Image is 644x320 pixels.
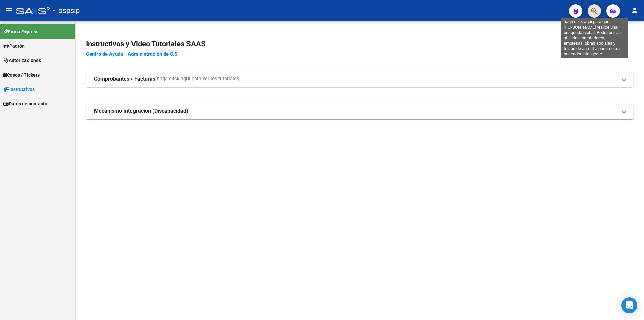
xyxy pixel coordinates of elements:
span: Casos / Tickets [3,71,40,79]
span: Instructivos [3,86,35,93]
mat-expansion-panel-header: Mecanismo Integración (Discapacidad) [86,103,633,119]
span: Datos de contacto [3,100,47,107]
strong: Comprobantes / Facturas [94,75,155,83]
span: (haga click aquí para ver los tutoriales) [155,75,241,83]
mat-expansion-panel-header: Comprobantes / Facturas(haga click aquí para ver los tutoriales) [86,71,633,87]
a: Centro de Ayuda - Administración de O.S. [86,51,179,57]
mat-icon: person [631,6,639,14]
span: - ospsip [53,3,80,18]
strong: Mecanismo Integración (Discapacidad) [94,107,189,115]
mat-icon: menu [5,6,13,14]
span: Padrón [3,42,25,50]
h2: Instructivos y Video Tutoriales SAAS [86,38,633,50]
span: Firma Express [3,28,38,35]
span: Autorizaciones [3,57,41,64]
div: Open Intercom Messenger [621,297,637,313]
